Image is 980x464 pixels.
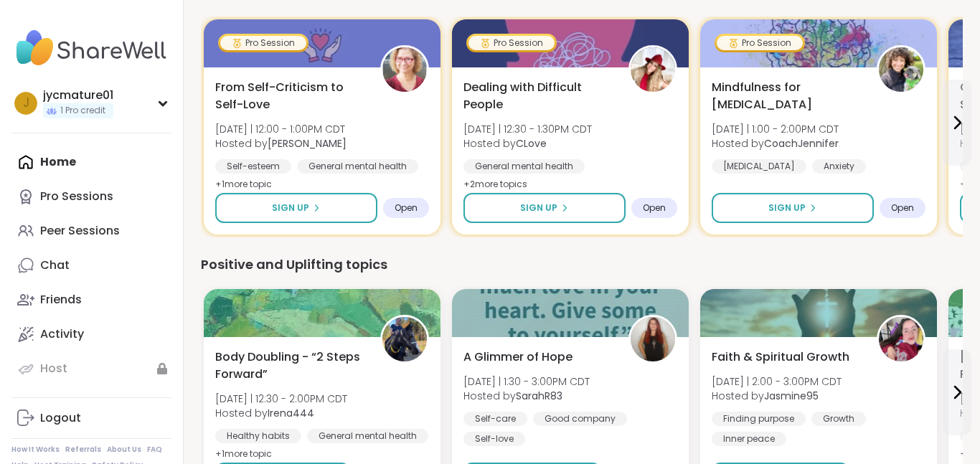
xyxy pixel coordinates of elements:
[764,136,839,151] b: CoachJennifer
[382,317,427,361] img: Irena444
[40,361,67,377] div: Host
[468,36,555,50] div: Pro Session
[717,36,803,50] div: Pro Session
[768,202,806,214] span: Sign Up
[40,292,82,308] div: Friends
[891,202,914,214] span: Open
[463,79,613,113] span: Dealing with Difficult People
[382,47,427,92] img: Fausta
[215,79,364,113] span: From Self-Criticism to Self-Love
[272,202,309,214] span: Sign Up
[463,349,573,366] span: A Glimmer of Hope
[40,257,70,273] div: Chat
[712,159,806,174] div: [MEDICAL_DATA]
[107,445,141,455] a: About Us
[11,179,171,214] a: Pro Sessions
[712,122,839,136] span: [DATE] | 1:00 - 2:00PM CDT
[307,429,428,443] div: General mental health
[712,412,806,426] div: Finding purpose
[712,374,842,389] span: [DATE] | 2:00 - 3:00PM CDT
[215,193,377,223] button: Sign Up
[463,389,590,403] span: Hosted by
[11,445,60,455] a: How It Works
[40,410,81,426] div: Logout
[463,136,592,151] span: Hosted by
[215,406,347,420] span: Hosted by
[463,159,585,174] div: General mental health
[395,202,418,214] span: Open
[201,255,963,275] div: Positive and Uplifting topics
[215,392,347,406] span: [DATE] | 12:30 - 2:00PM CDT
[712,349,849,366] span: Faith & Spiritual Growth
[520,202,557,214] span: Sign Up
[643,202,666,214] span: Open
[11,401,171,435] a: Logout
[40,189,113,204] div: Pro Sessions
[215,349,364,383] span: Body Doubling - “2 Steps Forward”
[764,389,819,403] b: Jasmine95
[215,159,291,174] div: Self-esteem
[147,445,162,455] a: FAQ
[516,389,562,403] b: SarahR83
[463,412,527,426] div: Self-care
[60,105,105,117] span: 1 Pro credit
[11,23,171,73] img: ShareWell Nav Logo
[463,432,525,446] div: Self-love
[220,36,306,50] div: Pro Session
[40,223,120,239] div: Peer Sessions
[631,47,675,92] img: CLove
[811,412,866,426] div: Growth
[712,389,842,403] span: Hosted by
[516,136,547,151] b: CLove
[812,159,866,174] div: Anxiety
[712,432,786,446] div: Inner peace
[11,214,171,248] a: Peer Sessions
[879,47,923,92] img: CoachJennifer
[297,159,418,174] div: General mental health
[11,248,171,283] a: Chat
[712,136,839,151] span: Hosted by
[11,317,171,351] a: Activity
[879,317,923,361] img: Jasmine95
[268,136,347,151] b: [PERSON_NAME]
[463,193,626,223] button: Sign Up
[23,94,29,113] span: j
[268,406,314,420] b: Irena444
[631,317,675,361] img: SarahR83
[712,193,874,223] button: Sign Up
[40,326,84,342] div: Activity
[43,87,113,103] div: jycmature01
[11,351,171,386] a: Host
[463,122,592,136] span: [DATE] | 12:30 - 1:30PM CDT
[215,136,347,151] span: Hosted by
[65,445,101,455] a: Referrals
[533,412,627,426] div: Good company
[215,122,347,136] span: [DATE] | 12:00 - 1:00PM CDT
[712,79,861,113] span: Mindfulness for [MEDICAL_DATA]
[11,283,171,317] a: Friends
[463,374,590,389] span: [DATE] | 1:30 - 3:00PM CDT
[215,429,301,443] div: Healthy habits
